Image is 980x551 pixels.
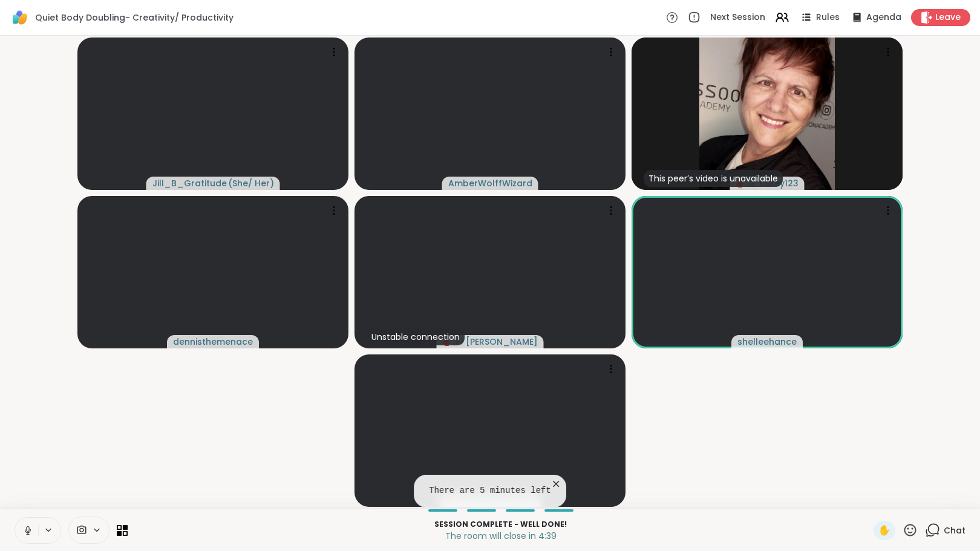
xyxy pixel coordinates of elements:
span: Chat [944,524,965,536]
span: ✋ [878,523,890,538]
img: ShareWell Logomark [10,7,30,28]
span: Next Session [710,11,765,24]
span: Jill_B_Gratitude [152,177,227,189]
span: Rules [816,11,840,24]
span: dennisthemenace [173,336,253,348]
div: Unstable connection [367,328,465,345]
span: [PERSON_NAME] [466,336,538,348]
span: ( She/ Her ) [228,177,274,189]
span: AmberWolffWizard [448,177,532,189]
img: Karey123 [699,37,835,190]
p: The room will close in 4:39 [135,530,866,542]
span: Quiet Body Doubling- Creativity/ Productivity [35,11,234,24]
div: This peer’s video is unavailable [644,170,783,187]
span: Agenda [866,11,901,24]
pre: There are 5 minutes left [429,485,551,497]
span: shelleehance [737,336,797,348]
span: Leave [935,11,961,24]
p: Session Complete - well done! [135,519,866,530]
